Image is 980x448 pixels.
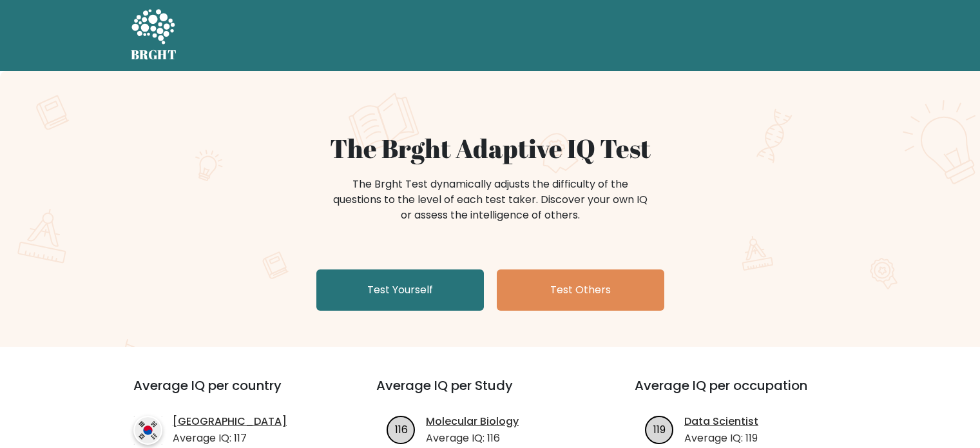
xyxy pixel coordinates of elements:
a: [GEOGRAPHIC_DATA] [173,414,287,429]
h5: BRGHT [131,47,177,63]
div: The Brght Test dynamically adjusts the difficulty of the questions to the level of each test take... [329,177,651,223]
h3: Average IQ per occupation [635,378,862,409]
a: Data Scientist [684,414,758,429]
text: 116 [395,422,408,436]
h3: Average IQ per country [133,378,330,409]
h3: Average IQ per Study [376,378,604,409]
h1: The Brght Adaptive IQ Test [176,133,805,164]
text: 119 [653,422,666,436]
img: country [133,416,162,445]
a: Molecular Biology [426,414,519,429]
a: Test Others [497,269,664,311]
a: BRGHT [131,5,177,66]
p: Average IQ: 117 [173,431,287,446]
a: Test Yourself [316,269,484,311]
p: Average IQ: 116 [426,431,519,446]
p: Average IQ: 119 [684,431,758,446]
